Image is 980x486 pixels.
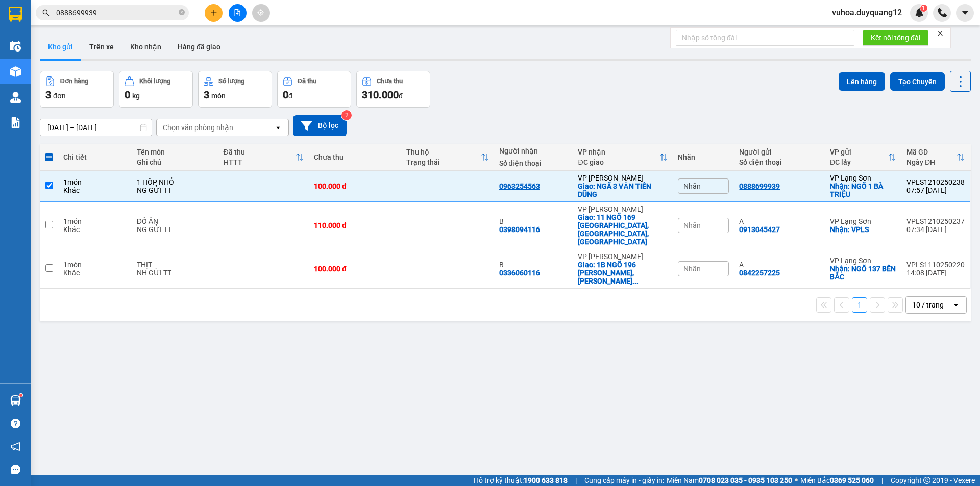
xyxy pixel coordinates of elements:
span: Miền Nam [667,475,792,486]
div: 0398094116 [499,225,540,234]
img: warehouse-icon [10,92,21,103]
span: Cung cấp máy in - giấy in: [584,475,664,486]
div: B [499,217,568,225]
span: ⚪️ [795,478,798,482]
div: Số điện thoại [499,159,568,167]
div: Chưa thu [314,153,396,161]
button: aim [252,4,270,22]
div: ĐC lấy [830,158,888,166]
button: Chưa thu310.000đ [356,71,430,108]
div: Giao: NGÃ 3 VĂN TIẾN DŨNG [578,182,668,198]
div: Thu hộ [406,148,480,156]
img: warehouse-icon [10,66,21,77]
img: logo-vxr [9,7,22,22]
span: file-add [234,9,241,16]
input: Nhập số tổng đài [676,30,854,46]
div: Số lượng [218,78,244,85]
div: 14:08 [DATE] [906,269,965,277]
button: 1 [852,297,867,313]
span: Miền Bắc [800,475,874,486]
span: 3 [204,89,209,101]
div: Mã GD [906,148,957,156]
svg: open [274,123,282,132]
th: Toggle SortBy [825,144,901,171]
span: đơn [53,92,66,100]
input: Tìm tên, số ĐT hoặc mã đơn [56,7,177,18]
div: 1 món [63,178,126,186]
div: Chưa thu [377,78,403,85]
div: Chọn văn phòng nhận [163,122,233,133]
div: NH GỬI TT [137,269,213,277]
div: Khác [63,186,126,194]
span: 310.000 [362,89,399,101]
strong: 0708 023 035 - 0935 103 250 [699,476,792,484]
img: solution-icon [10,117,21,128]
div: Số điện thoại [739,158,819,166]
div: Đã thu [224,148,296,156]
span: món [211,92,226,100]
div: VP [PERSON_NAME] [578,205,668,213]
div: 100.000 đ [314,182,396,190]
div: VPLS1210250237 [906,217,965,225]
div: 1 món [63,217,126,225]
span: | [575,475,577,486]
div: Nhận: VPLS [830,225,896,234]
div: 110.000 đ [314,221,396,229]
button: Hàng đã giao [169,35,229,59]
span: close [937,30,944,37]
div: A [739,217,819,225]
span: copyright [923,477,930,484]
div: THỊT [137,261,213,269]
span: close-circle [179,8,185,18]
input: Select a date range. [40,119,152,136]
div: 0888699939 [739,182,780,190]
span: đ [399,92,403,100]
div: Giao: 1B NGÕ 196 KHƯƠNG ĐÌNH,THANH XUÂN,HÀ NỘI [578,261,668,285]
span: aim [257,9,264,16]
div: HTTT [224,158,296,166]
div: 10 / trang [912,300,944,310]
button: caret-down [956,4,974,22]
div: Nhãn [678,153,729,161]
span: Nhãn [683,221,701,229]
div: Khối lượng [139,78,170,85]
sup: 2 [341,110,352,120]
div: B [499,261,568,269]
div: 100.000 đ [314,265,396,273]
div: Đã thu [298,78,316,85]
div: VPLS1110250220 [906,261,965,269]
div: Trạng thái [406,158,480,166]
div: 1 món [63,261,126,269]
th: Toggle SortBy [218,144,309,171]
div: A [739,261,819,269]
div: 07:34 [DATE] [906,225,965,234]
img: warehouse-icon [10,41,21,52]
button: Bộ lọc [293,115,347,136]
div: NG GỬI TT [137,225,213,234]
div: 0842257225 [739,269,780,277]
span: 0 [125,89,130,101]
span: Kết nối tổng đài [871,32,920,43]
button: Kho nhận [122,35,169,59]
span: vuhoa.duyquang12 [824,6,910,19]
div: VP Lạng Sơn [830,217,896,225]
th: Toggle SortBy [901,144,970,171]
img: icon-new-feature [915,8,924,17]
span: Nhãn [683,265,701,273]
div: 0913045427 [739,225,780,234]
div: ĐỒ ĂN [137,217,213,225]
span: notification [11,442,20,451]
button: Số lượng3món [198,71,272,108]
span: đ [288,92,292,100]
div: 0336060116 [499,269,540,277]
span: plus [210,9,217,16]
div: NG GỬI TT [137,186,213,194]
button: Lên hàng [839,72,885,91]
div: Khác [63,225,126,234]
div: Đơn hàng [60,78,88,85]
div: VP Lạng Sơn [830,257,896,265]
strong: 1900 633 818 [524,476,568,484]
div: VP [PERSON_NAME] [578,252,668,261]
div: VP [PERSON_NAME] [578,174,668,182]
img: warehouse-icon [10,395,21,406]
